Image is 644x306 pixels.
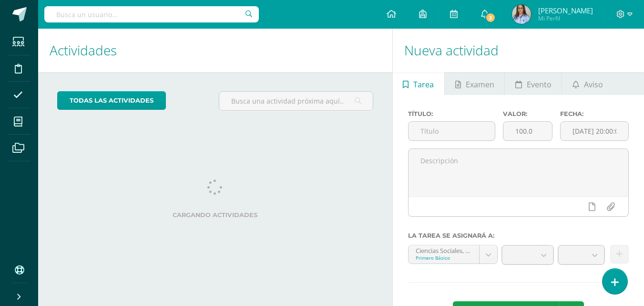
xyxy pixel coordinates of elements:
a: Ciencias Sociales, Formación Ciudadana e Interculturalidad 'A'Primero Básico [409,245,497,264]
div: Primero Básico [416,254,472,261]
span: Examen [466,73,494,96]
input: Fecha de entrega [561,122,628,140]
input: Puntos máximos [503,122,552,140]
a: Examen [445,72,504,95]
label: Título: [408,110,496,117]
div: Ciencias Sociales, Formación Ciudadana e Interculturalidad 'A' [416,245,472,254]
span: Evento [527,73,552,96]
h1: Nueva actividad [404,29,633,72]
label: Cargando actividades [57,211,373,219]
a: Aviso [562,72,613,95]
a: Tarea [393,72,444,95]
h1: Actividades [50,29,381,72]
input: Título [409,122,495,140]
span: Tarea [413,73,434,96]
label: Valor: [503,110,552,117]
span: Mi Perfil [538,14,593,22]
span: 3 [485,12,495,23]
a: todas las Actividades [57,91,166,110]
label: La tarea se asignará a: [408,232,629,239]
input: Busca un usuario... [44,6,259,22]
img: 70b1105214193c847cd35a8087b967c7.png [512,5,531,24]
a: Evento [505,72,562,95]
span: [PERSON_NAME] [538,6,593,15]
input: Busca una actividad próxima aquí... [219,92,372,110]
span: Aviso [584,73,603,96]
label: Fecha: [560,110,629,117]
